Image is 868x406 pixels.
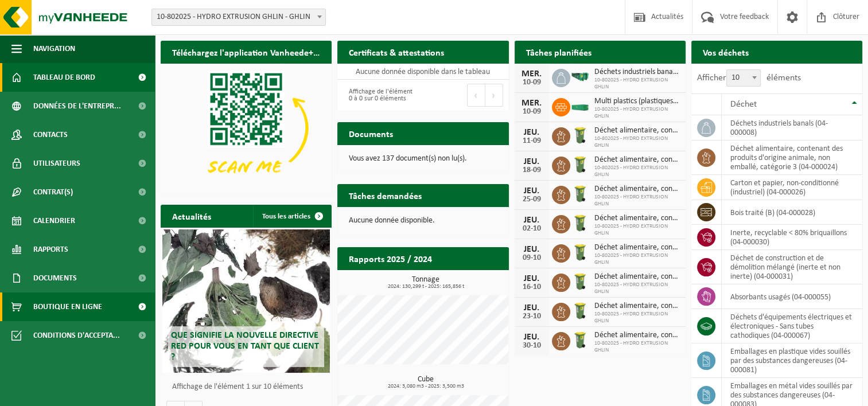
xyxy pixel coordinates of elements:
img: HK-XC-20-GN-00 [570,101,590,111]
span: 10-802025 - HYDRO EXTRUSION GHLIN - GHLIN [151,9,326,26]
span: 10-802025 - HYDRO EXTRUSION GHLIN [594,194,680,208]
div: 11-09 [520,137,543,145]
span: Documents [33,264,77,292]
td: déchets industriels banals (04-000008) [722,115,862,140]
div: JEU. [520,333,543,342]
div: 18-09 [520,166,543,174]
h2: Téléchargez l'application Vanheede+ maintenant! [161,41,332,63]
h2: Tâches demandées [337,184,433,206]
span: Déchet alimentaire, contenant des produits d'origine animale, non emballé, catég... [594,214,680,223]
span: Rapports [33,235,68,264]
span: Déchet alimentaire, contenant des produits d'origine animale, non emballé, catég... [594,126,680,135]
span: 10-802025 - HYDRO EXTRUSION GHLIN [594,77,680,91]
h2: Certificats & attestations [337,41,456,63]
span: Utilisateurs [33,149,80,178]
td: déchet de construction et de démolition mélangé (inerte et non inerte) (04-000031) [722,250,862,284]
span: Données de l'entrepr... [33,92,121,120]
img: WB-0140-HPE-GN-50 [570,213,590,233]
span: Contrat(s) [33,178,73,206]
span: Déchets industriels banals, triable [594,68,680,77]
td: bois traité (B) (04-000028) [722,200,862,225]
span: 10-802025 - HYDRO EXTRUSION GHLIN [594,340,680,354]
td: carton et papier, non-conditionné (industriel) (04-000026) [722,175,862,200]
img: Download de VHEPlus App [161,64,332,192]
td: emballages en plastique vides souillés par des substances dangereuses (04-000081) [722,343,862,378]
div: 30-10 [520,342,543,350]
span: Déchet alimentaire, contenant des produits d'origine animale, non emballé, catég... [594,302,680,311]
h2: Documents [337,122,404,145]
div: JEU. [520,128,543,137]
span: Calendrier [33,206,75,235]
span: 10-802025 - HYDRO EXTRUSION GHLIN [594,311,680,325]
img: WB-0140-HPE-GN-50 [570,184,590,204]
div: Affichage de l'élément 0 à 0 sur 0 éléments [343,83,417,108]
td: déchet alimentaire, contenant des produits d'origine animale, non emballé, catégorie 3 (04-000024) [722,140,862,175]
div: JEU. [520,274,543,283]
span: 10-802025 - HYDRO EXTRUSION GHLIN [594,135,680,149]
div: JEU. [520,157,543,166]
div: 10-09 [520,79,543,87]
h2: Vos déchets [691,41,760,63]
span: 10 [727,70,760,86]
span: Déchet alimentaire, contenant des produits d'origine animale, non emballé, catég... [594,272,680,282]
button: Previous [467,84,485,107]
div: 09-10 [520,254,543,262]
p: Affichage de l'élément 1 sur 10 éléments [172,383,326,391]
h2: Rapports 2025 / 2024 [337,247,443,270]
div: MER. [520,69,543,79]
div: JEU. [520,216,543,225]
div: JEU. [520,245,543,254]
div: 10-09 [520,108,543,116]
h3: Tonnage [343,276,508,290]
span: Navigation [33,34,75,63]
span: Déchet alimentaire, contenant des produits d'origine animale, non emballé, catég... [594,243,680,252]
td: déchets d'équipements électriques et électroniques - Sans tubes cathodiques (04-000067) [722,309,862,343]
h3: Cube [343,376,508,389]
button: Next [485,84,503,107]
div: MER. [520,99,543,108]
div: JEU. [520,186,543,196]
span: Contacts [33,120,68,149]
span: Déchet alimentaire, contenant des produits d'origine animale, non emballé, catég... [594,331,680,340]
span: 10 [726,69,761,87]
span: Tableau de bord [33,63,95,92]
div: 25-09 [520,196,543,204]
h2: Tâches planifiées [515,41,603,63]
span: 10-802025 - HYDRO EXTRUSION GHLIN [594,282,680,295]
div: 16-10 [520,283,543,291]
span: Que signifie la nouvelle directive RED pour vous en tant que client ? [171,331,319,362]
p: Aucune donnée disponible. [349,217,497,225]
span: Multi plastics (plastiques durs/cerclages/eps/film naturel/film mélange/pmc) [594,97,680,106]
span: Conditions d'accepta... [33,321,120,350]
img: WB-0140-HPE-GN-50 [570,330,590,350]
p: Vous avez 137 document(s) non lu(s). [349,155,497,163]
img: HK-RS-14-GN-00 [570,72,590,82]
td: inerte, recyclable < 80% briquaillons (04-000030) [722,225,862,250]
div: 02-10 [520,225,543,233]
label: Afficher éléments [697,73,801,83]
a: Consulter les rapports [409,270,508,292]
span: 10-802025 - HYDRO EXTRUSION GHLIN [594,223,680,237]
span: Boutique en ligne [33,292,102,321]
td: Aucune donnée disponible dans le tableau [337,64,508,80]
span: 10-802025 - HYDRO EXTRUSION GHLIN - GHLIN [152,9,325,25]
img: WB-0140-HPE-GN-50 [570,301,590,321]
div: JEU. [520,303,543,313]
span: Déchet alimentaire, contenant des produits d'origine animale, non emballé, catég... [594,155,680,165]
a: Tous les articles [253,205,330,228]
span: Déchet alimentaire, contenant des produits d'origine animale, non emballé, catég... [594,185,680,194]
span: 2024: 130,299 t - 2025: 165,856 t [343,284,508,290]
td: absorbants usagés (04-000055) [722,284,862,309]
span: 10-802025 - HYDRO EXTRUSION GHLIN [594,252,680,266]
h2: Actualités [161,205,223,227]
span: 10-802025 - HYDRO EXTRUSION GHLIN [594,165,680,178]
span: Déchet [730,100,757,109]
img: WB-0140-HPE-GN-50 [570,272,590,291]
img: WB-0140-HPE-GN-50 [570,155,590,174]
img: WB-0140-HPE-GN-50 [570,243,590,262]
span: 10-802025 - HYDRO EXTRUSION GHLIN [594,106,680,120]
span: 2024: 3,080 m3 - 2025: 3,500 m3 [343,384,508,389]
a: Que signifie la nouvelle directive RED pour vous en tant que client ? [162,229,330,373]
div: 23-10 [520,313,543,321]
img: WB-0140-HPE-GN-50 [570,126,590,145]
